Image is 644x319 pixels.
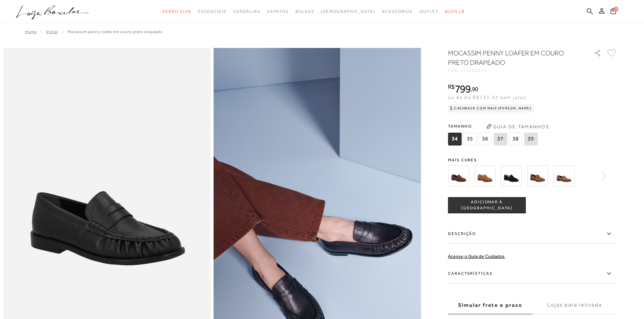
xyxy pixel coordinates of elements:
[448,133,461,145] span: 34
[420,9,438,14] span: Outlet
[460,68,487,73] span: 131700271
[448,165,469,186] img: MOCASSIM CLÁSSICO EM CAMURÇA CAFÉ
[68,29,163,34] span: MOCASSIM PENNY LOAFER EM COURO PRETO DRAPEADO
[382,5,413,18] a: noSubCategoriesText
[295,5,314,18] a: noSubCategoriesText
[382,9,413,14] span: Acessórios
[233,5,260,18] a: noSubCategoriesText
[448,264,617,284] label: Características
[448,296,532,314] label: Simular frete e prazo
[471,86,478,92] i: ,
[448,121,539,131] span: Tamanho
[267,9,288,14] span: Sapatos
[474,165,495,186] img: MOCASSIM CLÁSSICO EM CAMURÇA CARAMELO
[448,224,617,244] label: Descrição
[484,121,551,132] button: Guia de Tamanhos
[162,9,191,14] span: Verão Viva
[494,133,507,145] span: 37
[445,5,465,18] a: BLOG LB
[448,104,534,112] div: Cashback com Mais [PERSON_NAME]
[267,5,288,18] a: noSubCategoriesText
[501,165,522,186] img: MOCASSIM CLÁSSICO EM CAMURÇA PRETO
[614,7,618,11] span: 0
[609,7,618,17] button: 0
[295,9,314,14] span: Bolsas
[448,199,525,211] span: ADICIONAR À [GEOGRAPHIC_DATA]
[198,5,226,18] a: noSubCategoriesText
[198,9,226,14] span: Essenciais
[233,9,260,14] span: Sandálias
[472,85,478,92] span: 90
[448,158,617,162] span: Mais cores
[532,296,617,314] label: Lojas para retirada
[445,9,465,14] span: BLOG LB
[448,254,505,259] a: Acesse o Guia de Cuidados
[478,133,492,145] span: 36
[162,5,191,18] a: noSubCategoriesText
[25,29,37,34] a: Home
[448,95,526,100] span: ou 6x de R$133,32 sem juros
[527,165,548,186] img: MOCASSIM CLÁSSICO EM COURO ONÇA
[46,29,58,34] a: Voltar
[524,133,538,145] span: 39
[321,9,375,14] span: [DEMOGRAPHIC_DATA]
[455,83,471,95] span: 799
[448,197,526,213] button: ADICIONAR À [GEOGRAPHIC_DATA]
[463,133,477,145] span: 35
[448,48,575,67] h1: MOCASSIM PENNY LOAFER EM COURO PRETO DRAPEADO
[420,5,438,18] a: noSubCategoriesText
[321,5,375,18] a: noSubCategoriesText
[448,69,583,73] div: CÓD:
[553,165,574,186] img: MOCASSIM PENNY LOAFER EM CAMURÇA CARAMELO DRAPEADO
[448,84,455,90] i: R$
[509,133,522,145] span: 38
